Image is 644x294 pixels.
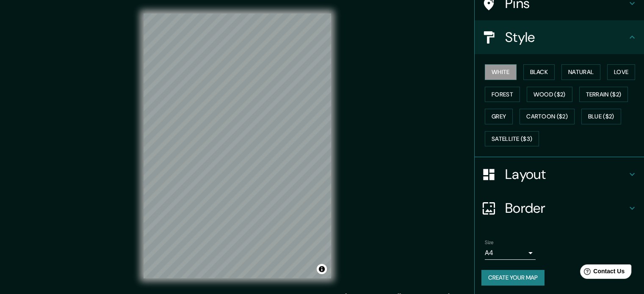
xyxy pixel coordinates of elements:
[527,87,572,102] button: Wood ($2)
[481,270,544,286] button: Create your map
[485,87,520,102] button: Forest
[485,239,494,246] label: Size
[485,64,517,80] button: White
[505,166,627,183] h4: Layout
[475,191,644,225] div: Border
[520,109,575,124] button: Cartoon ($2)
[505,29,627,46] h4: Style
[485,131,539,147] button: Satellite ($3)
[569,261,635,285] iframe: Help widget launcher
[475,157,644,191] div: Layout
[317,264,327,274] button: Toggle attribution
[144,14,331,278] canvas: Map
[607,64,635,80] button: Love
[579,87,628,102] button: Terrain ($2)
[581,109,621,124] button: Blue ($2)
[523,64,555,80] button: Black
[561,64,600,80] button: Natural
[475,20,644,54] div: Style
[485,109,513,124] button: Grey
[485,246,536,260] div: A4
[505,200,627,217] h4: Border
